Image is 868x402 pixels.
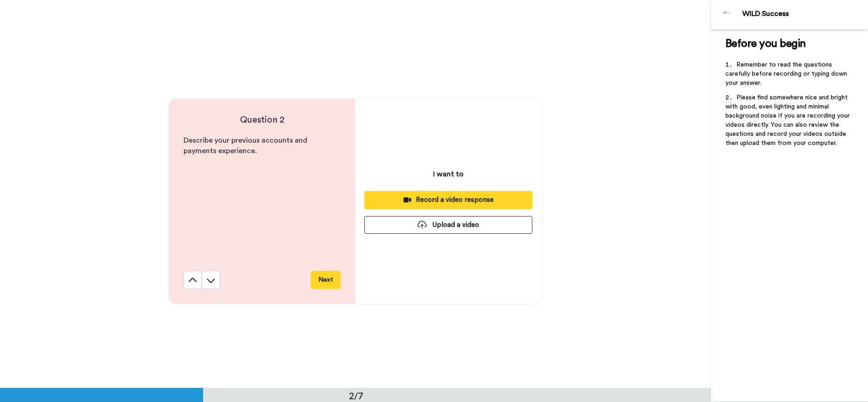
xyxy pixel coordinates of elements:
button: Next [311,271,341,289]
img: Profile Image [716,4,738,26]
div: Record a video response [372,195,525,205]
button: Record a video response [364,191,532,209]
div: WILD Success [742,10,868,18]
span: Before you begin [725,38,806,49]
span: Describe your previous accounts and payments experience. [184,137,309,155]
h4: Question 2 [184,113,341,126]
p: I want to [433,169,464,180]
span: Remember to read the questions carefully before recording or typing down your answer. [725,62,849,86]
span: Please find somewhere nice and bright with good, even lighting and minimal background noise if yo... [725,94,852,146]
button: Upload a video [364,216,532,234]
div: 2/7 [334,389,378,402]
